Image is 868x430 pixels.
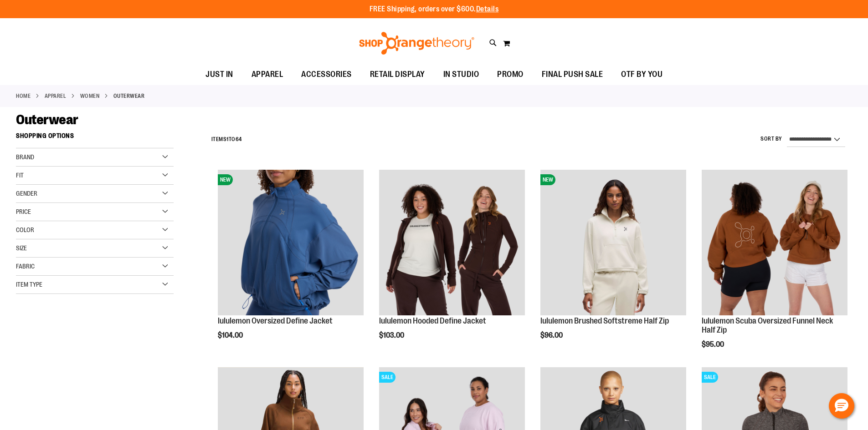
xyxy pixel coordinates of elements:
a: lululemon Oversized Define Jacket [218,316,333,325]
span: Color [16,226,34,233]
span: PROMO [497,64,524,85]
a: APPAREL [45,92,67,100]
a: lululemon Brushed Softstreme Half Zip [540,316,669,325]
span: SALE [702,372,718,383]
a: OTF BY YOU [612,64,672,85]
span: $104.00 [218,331,244,339]
span: NEW [218,174,233,185]
strong: Shopping Options [16,128,174,148]
div: product [375,165,529,363]
a: IN STUDIO [434,64,488,85]
p: FREE Shipping, orders over $600. [370,4,499,15]
img: lululemon Oversized Define Jacket [218,170,364,315]
span: Brand [16,153,34,161]
label: Sort By [760,135,782,143]
span: Fabric [16,263,35,270]
a: lululemon Oversized Define JacketNEW [218,170,364,317]
span: $103.00 [379,331,406,339]
a: RETAIL DISPLAY [361,64,434,85]
img: Main view of 2024 Convention lululemon Hooded Define Jacket [379,170,525,315]
span: IN STUDIO [443,64,479,85]
a: Main view of 2024 Convention lululemon Hooded Define Jacket [379,170,525,317]
a: APPAREL [242,64,293,85]
img: Shop Orangetheory [358,32,476,55]
span: Size [16,244,27,252]
a: lululemon Hooded Define Jacket [379,316,486,325]
strong: Outerwear [113,92,145,100]
span: $96.00 [540,331,564,339]
a: WOMEN [80,92,100,100]
img: lululemon Brushed Softstreme Half Zip [540,170,686,315]
a: lululemon Brushed Softstreme Half ZipNEW [540,170,686,317]
span: NEW [540,174,555,185]
h2: Items to [211,132,242,147]
span: $95.00 [702,340,725,349]
div: product [697,165,852,371]
span: Gender [16,190,37,197]
span: Outerwear [16,112,78,127]
span: RETAIL DISPLAY [370,64,425,85]
span: ACCESSORIES [301,64,352,85]
a: PROMO [488,64,533,85]
a: Details [476,5,499,13]
span: 1 [226,136,229,142]
a: JUST IN [196,64,242,85]
span: Item Type [16,281,42,288]
div: product [536,165,691,363]
img: Main view of lululemon Womens Scuba Oversized Funnel Neck [702,170,847,315]
span: Price [16,208,31,215]
span: FINAL PUSH SALE [542,64,603,85]
span: 64 [236,136,242,142]
a: lululemon Scuba Oversized Funnel Neck Half Zip [702,316,833,334]
a: Home [16,92,31,100]
span: SALE [379,372,395,383]
span: OTF BY YOU [621,64,663,85]
span: Fit [16,172,24,179]
div: product [213,165,368,363]
a: ACCESSORIES [292,64,361,85]
span: JUST IN [205,64,233,85]
a: Main view of lululemon Womens Scuba Oversized Funnel Neck [702,170,847,317]
button: Hello, have a question? Let’s chat. [829,393,854,419]
a: FINAL PUSH SALE [533,64,612,85]
span: APPAREL [252,64,283,85]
